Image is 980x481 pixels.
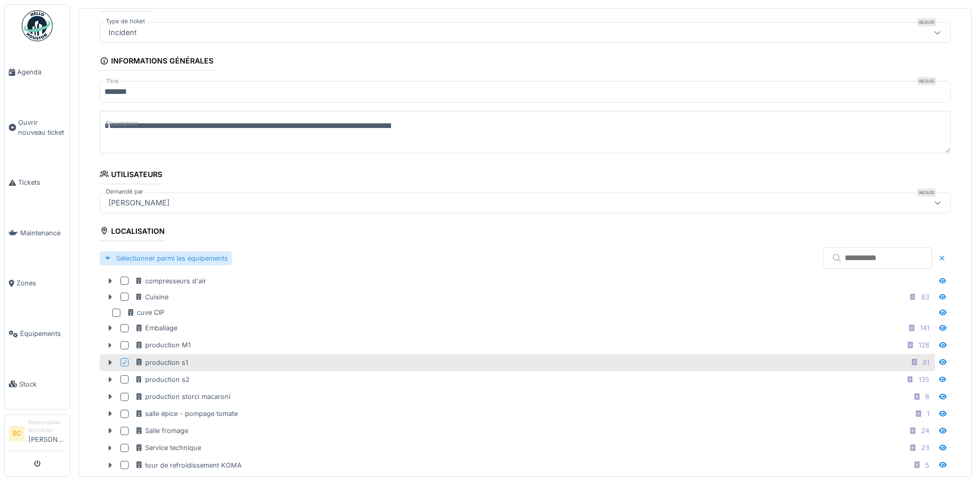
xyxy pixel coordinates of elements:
div: 141 [920,323,929,333]
div: cuve CIP [127,308,164,317]
div: 23 [921,443,929,453]
a: Équipements [5,309,70,359]
div: Localisation [100,223,165,241]
div: Requis [917,188,936,197]
a: Maintenance [5,208,70,259]
div: production M1 [135,340,191,350]
div: [PERSON_NAME] [104,197,174,209]
div: 128 [919,340,929,350]
div: Emballage [135,323,177,333]
div: production s2 [135,375,190,384]
span: Zones [17,278,66,288]
span: Équipements [20,329,66,339]
span: Agenda [17,67,66,77]
a: Tickets [5,157,70,208]
div: 6 [925,392,929,402]
div: Responsable technicien [28,419,66,435]
span: Stock [19,379,66,389]
a: BC Responsable technicien[PERSON_NAME] [9,419,66,451]
div: Salle fromage [135,426,188,436]
div: salle épice - pompage tomate [135,409,238,419]
li: [PERSON_NAME] [28,419,66,448]
div: Incident [104,27,141,38]
span: Tickets [18,178,66,187]
label: Type de ticket [104,17,147,26]
div: 5 [925,460,929,470]
div: Utilisateurs [100,167,162,184]
div: tour de refroidissement KOMA [135,460,242,470]
a: Agenda [5,47,70,98]
div: production s1 [135,358,188,367]
a: Zones [5,258,70,309]
label: Demandé par [104,187,145,196]
li: BC [9,426,24,441]
div: 24 [921,426,929,436]
div: Cuisine [135,292,168,302]
div: Informations générales [100,53,213,71]
div: Requis [917,18,936,26]
img: Badge_color-CXgf-gQk.svg [22,10,53,41]
div: 135 [919,375,929,384]
a: Stock [5,359,70,409]
div: Service technique [135,443,201,453]
label: Titre [104,77,121,86]
div: Requis [917,77,936,85]
label: Description [104,117,140,130]
div: 81 [923,358,929,367]
div: 83 [921,292,929,302]
a: Ouvrir nouveau ticket [5,98,70,158]
div: 1 [927,409,929,419]
span: Ouvrir nouveau ticket [18,118,66,137]
span: Maintenance [20,228,66,238]
div: production storci macaroni [135,392,230,402]
div: Sélectionner parmi les équipements [100,251,232,265]
div: compresseurs d'air [135,276,206,286]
